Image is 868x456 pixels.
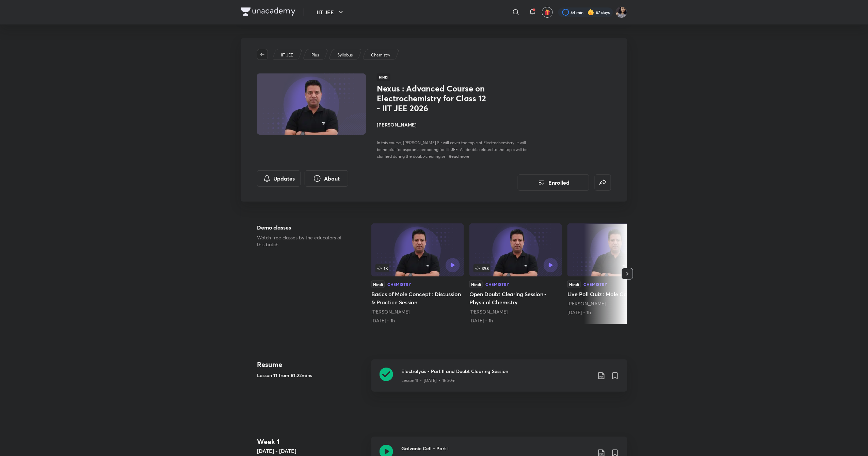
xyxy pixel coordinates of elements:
[377,73,390,81] span: Hindi
[469,317,562,324] div: 12th Jun • 1h
[257,170,301,187] button: Updates
[469,290,562,306] h5: Open Doubt Clearing Session - Physical Chemistry
[371,281,385,288] div: Hindi
[310,52,320,58] a: Plus
[401,445,592,452] h3: Galvanic Cell - Part I
[583,282,607,286] div: Chemistry
[518,174,589,191] button: Enrolled
[371,223,464,324] a: 1KHindiChemistryBasics of Mole Concept : Discussion & Practice Session[PERSON_NAME][DATE] • 1h
[377,140,528,159] span: In this course, [PERSON_NAME] Sir will cover the topic of Electrochemistry. It will be helpful fo...
[567,281,581,288] div: Hindi
[371,52,390,58] p: Chemistry
[473,264,490,272] span: 398
[256,73,367,135] img: Thumbnail
[469,308,508,315] a: [PERSON_NAME]
[567,223,660,316] a: Live Poll Quiz : Mole Concept
[257,234,350,248] p: Watch free classes by the educators of this batch
[387,282,411,286] div: Chemistry
[257,447,366,455] h5: [DATE] - [DATE]
[371,308,409,315] a: [PERSON_NAME]
[485,282,509,286] div: Chemistry
[377,121,529,128] h4: [PERSON_NAME]
[375,264,389,272] span: 1K
[371,308,464,315] div: Brijesh Jindal
[257,372,366,379] h5: Lesson 11 from 81:22mins
[281,52,293,58] p: IIT JEE
[280,52,294,58] a: IIT JEE
[311,52,319,58] p: Plus
[371,290,464,306] h5: Basics of Mole Concept : Discussion & Practice Session
[595,174,611,191] button: false
[449,153,469,159] span: Read more
[241,7,295,17] a: Company Logo
[371,317,464,324] div: 9th Jun • 1h
[567,300,606,307] a: [PERSON_NAME]
[469,308,562,315] div: Brijesh Jindal
[401,377,455,384] p: Lesson 11 • [DATE] • 1h 30m
[469,223,562,324] a: 398HindiChemistryOpen Doubt Clearing Session - Physical Chemistry[PERSON_NAME][DATE] • 1h
[377,84,488,113] h1: Nexus : Advanced Course on Electrochemistry for Class 12 - IIT JEE 2026
[544,9,550,15] img: avatar
[337,52,353,58] p: Syllabus
[542,7,553,18] button: avatar
[371,359,627,400] a: Electrolysis - Part II and Doubt Clearing SessionLesson 11 • [DATE] • 1h 30m
[567,223,660,316] a: HindiChemistryLive Poll Quiz : Mole Concept[PERSON_NAME][DATE] • 1h
[257,223,350,232] h5: Demo classes
[371,223,464,324] a: Basics of Mole Concept : Discussion & Practice Session
[567,290,660,298] h5: Live Poll Quiz : Mole Concept
[588,9,594,16] img: streak
[567,309,660,316] div: 14th Jun • 1h
[312,5,349,19] button: IIT JEE
[567,300,660,307] div: Brijesh Jindal
[257,359,366,370] h4: Resume
[469,281,483,288] div: Hindi
[616,6,627,18] img: Rakhi Sharma
[469,223,562,324] a: Open Doubt Clearing Session - Physical Chemistry
[257,437,366,447] h4: Week 1
[401,368,592,375] h3: Electrolysis - Part II and Doubt Clearing Session
[305,170,348,187] button: About
[336,52,354,58] a: Syllabus
[370,52,391,58] a: Chemistry
[241,7,295,16] img: Company Logo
